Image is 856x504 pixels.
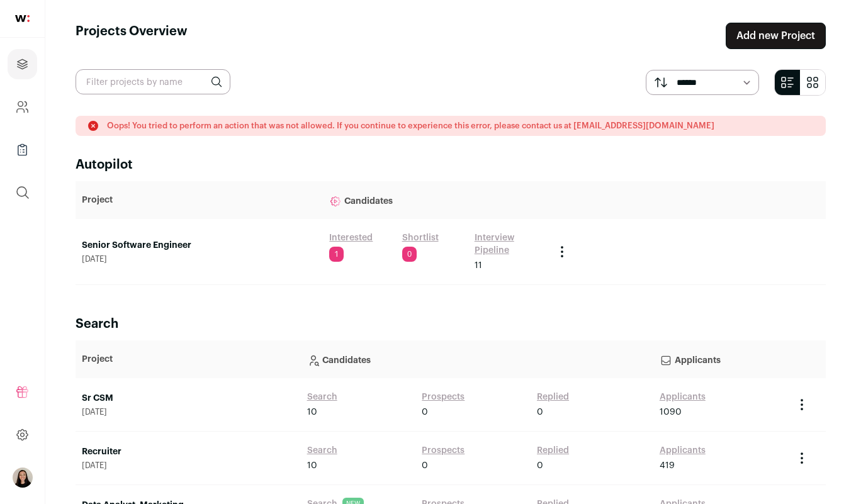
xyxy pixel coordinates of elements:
img: wellfound-shorthand-0d5821cbd27db2630d0214b213865d53afaa358527fdda9d0ea32b1df1b89c2c.svg [15,15,30,22]
span: 0 [422,406,428,418]
a: Sr CSM [82,392,295,405]
button: Project Actions [555,244,570,259]
h2: Search [76,315,826,333]
span: 1090 [660,406,682,418]
p: Project [82,353,295,366]
span: 10 [307,406,317,418]
span: 0 [422,459,428,472]
a: Senior Software Engineer [82,239,317,252]
a: Projects [8,49,37,79]
a: Shortlist [402,232,439,244]
span: 0 [537,406,543,418]
span: [DATE] [82,461,295,471]
img: 14337076-medium_jpg [13,468,33,488]
a: Applicants [660,391,706,403]
p: Project [82,194,317,206]
a: Prospects [422,444,465,457]
a: Search [307,391,337,403]
a: Recruiter [82,445,295,458]
button: Project Actions [794,451,809,466]
span: 10 [307,459,317,472]
h2: Autopilot [76,156,826,174]
a: Interview Pipeline [475,232,542,257]
span: [DATE] [82,254,317,264]
span: 11 [475,259,482,272]
a: Applicants [660,444,706,457]
button: Project Actions [794,397,809,412]
a: Replied [537,391,569,403]
input: Filter projects by name [76,69,230,94]
span: 0 [537,459,543,472]
button: Open dropdown [13,468,33,488]
a: Prospects [422,391,465,403]
p: Candidates [329,188,542,213]
a: Replied [537,444,569,457]
a: Search [307,444,337,457]
p: Applicants [660,347,782,372]
span: 0 [402,247,417,262]
a: Company and ATS Settings [8,92,37,122]
h1: Projects Overview [76,23,188,49]
span: [DATE] [82,407,295,417]
p: Candidates [307,347,647,372]
a: Company Lists [8,135,37,165]
span: 419 [660,459,675,472]
a: Add new Project [726,23,826,49]
a: Interested [329,232,373,244]
p: Oops! You tried to perform an action that was not allowed. If you continue to experience this err... [107,121,714,131]
span: 1 [329,247,344,262]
